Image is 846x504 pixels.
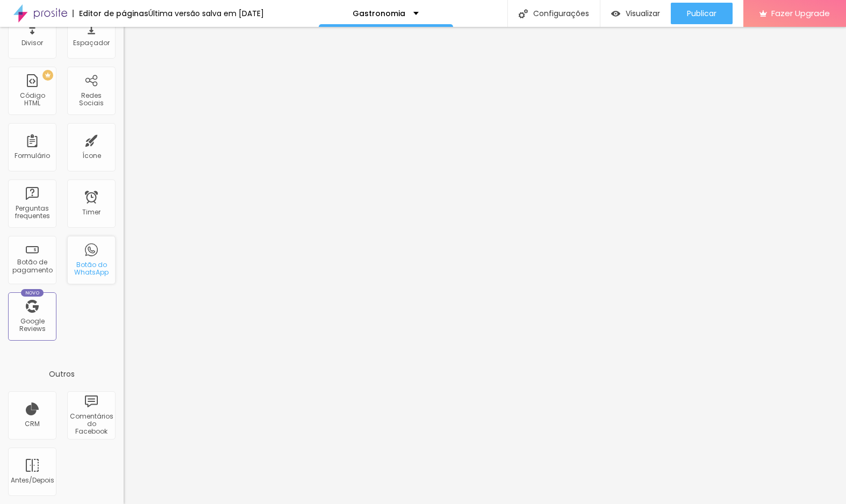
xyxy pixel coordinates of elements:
[519,9,528,18] img: Icone
[70,261,112,277] div: Botão do WhatsApp
[771,9,830,18] span: Fazer Upgrade
[11,318,53,333] div: Google Reviews
[11,205,53,220] div: Perguntas frequentes
[15,152,50,160] div: Formulário
[70,413,112,436] div: Comentários do Facebook
[70,92,112,107] div: Redes Sociais
[611,9,620,18] img: view-1.svg
[21,289,44,297] div: Novo
[82,208,101,216] div: Timer
[687,9,716,18] span: Publicar
[148,10,264,17] div: Última versão salva em [DATE]
[600,3,671,24] button: Visualizar
[626,9,660,18] span: Visualizar
[21,39,43,47] div: Divisor
[73,39,110,47] div: Espaçador
[11,258,53,274] div: Botão de pagamento
[353,10,405,17] p: Gastronomia
[82,152,101,160] div: Ícone
[25,420,40,428] div: CRM
[671,3,733,24] button: Publicar
[73,10,148,17] div: Editor de páginas
[124,27,846,504] iframe: Editor
[11,477,53,484] div: Antes/Depois
[11,92,53,107] div: Código HTML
